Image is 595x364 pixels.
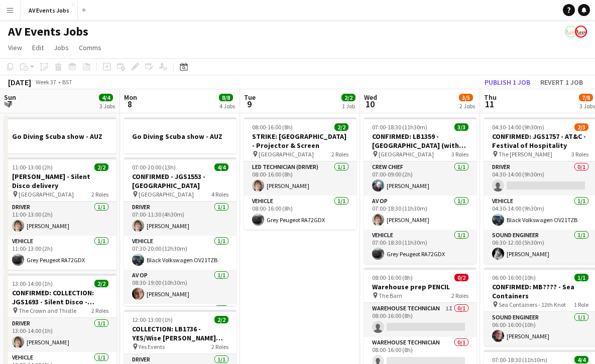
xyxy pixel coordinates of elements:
h3: CONFIRMED: COLLECTION: JGS1693 - Silent Disco - Reanne [4,288,116,306]
span: 2/3 [574,123,588,131]
span: Edit [32,43,44,52]
span: 8 [123,98,137,110]
a: Edit [28,41,48,54]
span: 07:00-18:30 (11h30m) [492,356,547,363]
span: 8/8 [219,94,233,101]
span: The Barn [379,292,402,299]
span: Comms [79,43,101,52]
span: 4/4 [214,163,228,171]
h3: CONFIRMED - JGS1553 - [GEOGRAPHIC_DATA] [124,172,236,190]
span: The [PERSON_NAME] [499,150,552,158]
div: 1 Job [342,102,355,110]
h3: STRIKE: [GEOGRAPHIC_DATA] - Projector & Screen [244,132,356,150]
app-card-role: Crew Chief1/107:00-09:00 (2h)[PERSON_NAME] [364,161,477,196]
div: 3 Jobs [579,102,595,110]
button: Revert 1 job [536,76,587,89]
a: View [4,41,26,54]
a: Jobs [50,41,73,54]
app-card-role: Vehicle1/108:00-16:00 (8h)Grey Peugeot RA72GDX [244,196,356,230]
span: 13:00-14:00 (1h) [12,280,53,287]
span: 06:00-16:00 (10h) [492,274,536,281]
h3: CONFIRMED: LB1359 - [GEOGRAPHIC_DATA] (with tech) [364,132,477,150]
span: [GEOGRAPHIC_DATA] [379,150,434,158]
span: 3/5 [459,94,473,101]
app-card-role: Vehicle1/107:00-18:30 (11h30m)Grey Peugeot RA72GDX [364,230,477,264]
span: 3/3 [454,123,468,131]
span: Thu [484,93,497,102]
h3: Warehouse prep PENCIL [364,282,477,291]
app-user-avatar: Liam O'Brien [575,26,587,38]
span: 10 [363,98,377,110]
span: [GEOGRAPHIC_DATA] [259,150,314,158]
app-user-avatar: Liam O'Brien [565,26,577,38]
app-job-card: 08:00-16:00 (8h)2/2STRIKE: [GEOGRAPHIC_DATA] - Projector & Screen [GEOGRAPHIC_DATA]2 RolesLED Tec... [244,117,356,230]
div: 3 Jobs [99,102,115,110]
app-card-role: Warehouse Technician1I0/108:00-16:00 (8h) [364,303,477,337]
app-card-role: Driver1/111:00-13:00 (2h)[PERSON_NAME] [4,202,116,236]
app-job-card: Go Diving Scuba show - AUZ [4,117,116,153]
span: 9 [243,98,256,110]
span: 04:30-14:00 (9h30m) [492,123,544,131]
div: BST [62,78,72,86]
button: AV Events Jobs [21,1,78,20]
app-card-role: Vehicle1/107:30-20:00 (12h30m)Black Volkswagen OV21TZB [124,236,236,270]
h3: [PERSON_NAME] - Silent Disco delivery [4,172,116,190]
span: 2/2 [214,316,228,323]
span: 2 Roles [451,292,468,299]
span: 3 Roles [451,150,468,158]
span: [GEOGRAPHIC_DATA] [19,191,74,198]
span: 4/4 [574,356,588,363]
app-card-role: AV Op1/108:30-19:00 (10h30m)[PERSON_NAME] [124,270,236,304]
span: 2/2 [341,94,355,101]
a: Comms [75,41,105,54]
span: Sun [4,93,16,102]
span: 11 [483,98,497,110]
div: [DATE] [8,77,31,87]
span: 08:00-16:00 (8h) [372,274,413,281]
app-card-role: Driver1/113:00-14:00 (1h)[PERSON_NAME] [4,318,116,352]
span: 2/2 [334,123,348,131]
span: View [8,43,22,52]
app-card-role: AV Op1/107:00-18:30 (11h30m)[PERSON_NAME] [364,196,477,230]
span: Sea Containers - 12th Knot [499,301,566,308]
span: The Crown and Thistle [19,307,76,314]
span: 1/1 [574,274,588,281]
h3: Go Diving Scuba show - AUZ [4,132,116,141]
div: 4 Jobs [219,102,235,110]
span: 7 [3,98,16,110]
span: Tue [244,93,256,102]
span: [GEOGRAPHIC_DATA] [139,191,194,198]
span: 11:00-13:00 (2h) [12,163,53,171]
div: 2 Jobs [459,102,475,110]
h1: AV Events Jobs [8,24,88,39]
span: 07:00-18:30 (11h30m) [372,123,427,131]
span: 2/2 [94,280,108,287]
app-card-role: Driver1/1 [124,304,236,338]
app-card-role: Driver1/107:00-11:30 (4h30m)[PERSON_NAME] [124,202,236,236]
span: Jobs [54,43,69,52]
div: 11:00-13:00 (2h)2/2[PERSON_NAME] - Silent Disco delivery [GEOGRAPHIC_DATA]2 RolesDriver1/111:00-1... [4,157,116,270]
app-job-card: 07:00-20:00 (13h)4/4CONFIRMED - JGS1553 - [GEOGRAPHIC_DATA] [GEOGRAPHIC_DATA]4 RolesDriver1/107:0... [124,157,236,306]
span: 2 Roles [211,343,228,350]
h3: COLLECTION: LB1736 - YES/Wise [PERSON_NAME] hire [124,324,236,342]
span: 2 Roles [91,191,108,198]
span: 7/8 [579,94,593,101]
span: 3 Roles [571,150,588,158]
span: 4/4 [99,94,113,101]
span: 4 Roles [211,191,228,198]
span: Yes Events [139,343,165,350]
span: 1 Role [574,301,588,308]
span: 07:00-20:00 (13h) [132,163,176,171]
app-card-role: Vehicle1/111:00-13:00 (2h)Grey Peugeot RA72GDX [4,236,116,270]
h3: Go Diving Scuba show - AUZ [124,132,236,141]
app-job-card: Go Diving Scuba show - AUZ [124,117,236,153]
span: 2 Roles [91,307,108,314]
span: Mon [124,93,137,102]
app-card-role: LED Technician (Driver)1/108:00-16:00 (8h)[PERSON_NAME] [244,161,356,196]
app-job-card: 07:00-18:30 (11h30m)3/3CONFIRMED: LB1359 - [GEOGRAPHIC_DATA] (with tech) [GEOGRAPHIC_DATA]3 Roles... [364,117,477,264]
span: 08:00-16:00 (8h) [252,123,293,131]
